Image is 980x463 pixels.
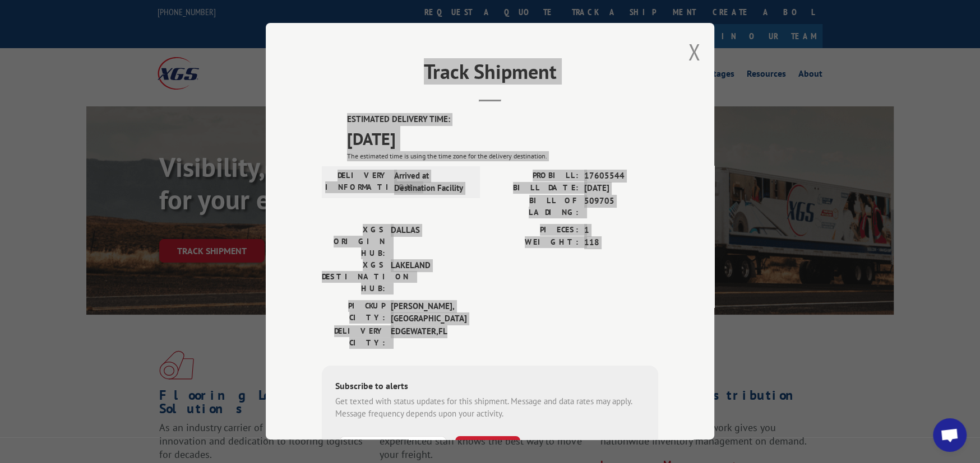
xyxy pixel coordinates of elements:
[490,182,579,195] label: BILL DATE:
[322,325,385,349] label: DELIVERY CITY:
[688,37,700,67] button: Close modal
[490,170,579,183] label: PROBILL:
[584,170,658,183] span: 17605544
[322,224,385,259] label: XGS ORIGIN HUB:
[490,195,579,218] label: BILL OF LADING:
[335,379,645,395] div: Subscribe to alerts
[933,418,967,452] div: Open chat
[391,224,466,259] span: DALLAS
[347,151,658,161] div: The estimated time is using the time zone for the delivery destination.
[394,170,470,195] span: Arrived at Destination Facility
[322,259,385,294] label: XGS DESTINATION HUB:
[391,259,466,294] span: LAKELAND
[391,325,466,349] span: EDGEWATER , FL
[391,300,466,325] span: [PERSON_NAME] , [GEOGRAPHIC_DATA]
[340,436,446,460] input: Phone Number
[325,170,389,195] label: DELIVERY INFORMATION:
[322,64,658,85] h2: Track Shipment
[490,224,579,237] label: PIECES:
[490,236,579,249] label: WEIGHT:
[335,395,645,420] div: Get texted with status updates for this shipment. Message and data rates may apply. Message frequ...
[322,300,385,325] label: PICKUP CITY:
[584,182,658,195] span: [DATE]
[455,436,520,460] button: SUBSCRIBE
[347,113,658,126] label: ESTIMATED DELIVERY TIME:
[347,126,658,151] span: [DATE]
[584,236,658,249] span: 118
[584,224,658,237] span: 1
[584,195,658,218] span: 509705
